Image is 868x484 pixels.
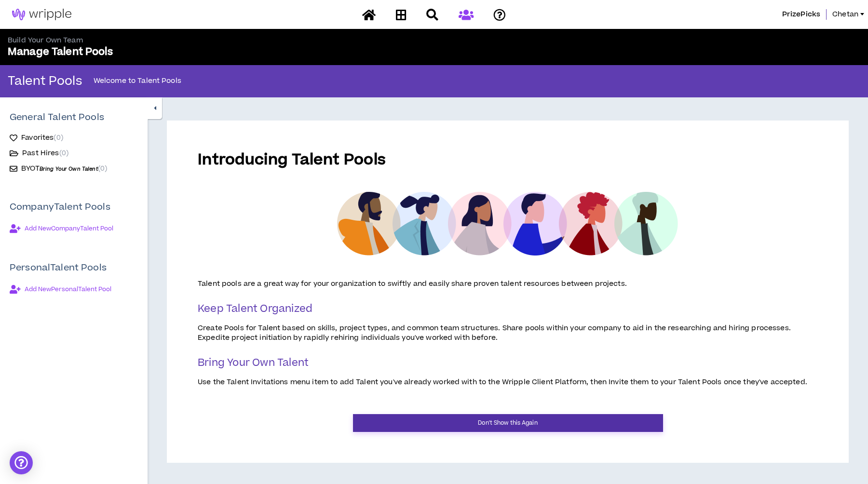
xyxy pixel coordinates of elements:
[10,132,63,144] a: Favorites(0)
[10,163,107,175] a: BYOTBring Your Own Talent(0)
[10,282,111,296] button: Add NewPersonalTalent Pool
[353,414,663,432] button: Don't Show this Again
[198,151,818,169] h1: Introducing Talent Pools
[8,45,434,59] p: Manage Talent Pools
[22,148,68,158] span: Past Hires
[25,285,111,293] span: Add New Personal Talent Pool
[198,356,818,370] h3: Bring Your Own Talent
[21,133,63,143] span: Favorites
[40,165,98,173] span: Bring Your Own Talent
[782,9,820,20] span: PrizePicks
[10,201,138,214] p: Company Talent Pools
[98,163,107,174] span: ( 0 )
[198,302,818,316] h3: Keep Talent Organized
[832,9,858,20] span: Chetan
[59,148,68,158] span: ( 0 )
[198,323,818,343] p: Create Pools for Talent based on skills, project types, and common team structures. Share pools w...
[198,279,818,289] p: Talent pools are a great way for your organization to swiftly and easily share proven talent reso...
[54,133,63,143] span: ( 0 )
[94,76,181,86] p: Welcome to Talent Pools
[21,163,98,174] span: BYOT
[10,111,104,124] p: General Talent Pools
[10,261,138,275] p: Personal Talent Pools
[198,377,818,387] p: Use the Talent Invitations menu item to add Talent you've already worked with to the Wripple Clie...
[10,451,33,474] div: Open Intercom Messenger
[10,148,68,159] a: Past Hires(0)
[8,74,82,89] p: Talent Pools
[10,222,113,235] button: Add NewCompanyTalent Pool
[8,36,434,45] p: Build Your Own Team
[25,225,113,232] span: Add New Company Talent Pool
